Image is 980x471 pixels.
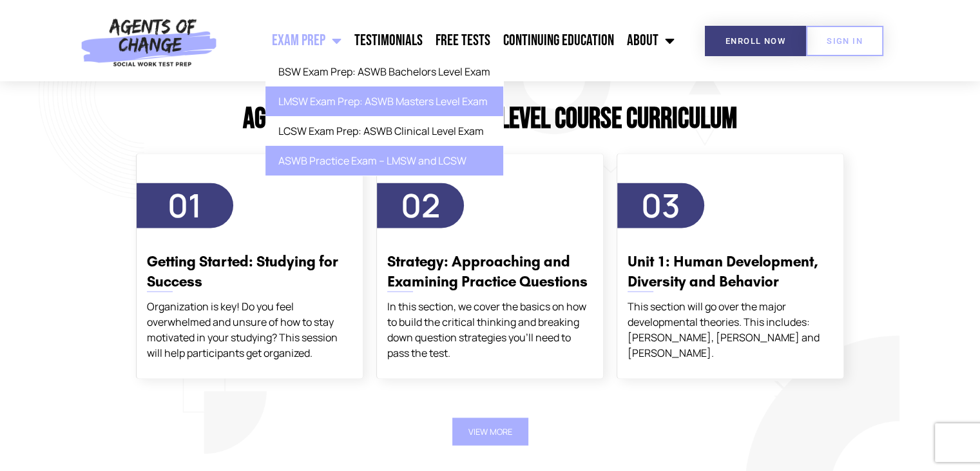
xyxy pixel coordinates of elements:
[641,183,680,227] span: 03
[628,252,833,291] h3: Unit 1: Human Development, Diversity and Behavior
[265,116,503,146] a: LCSW Exam Prep: ASWB Clinical Level Exam
[265,57,503,86] a: BSW Exam Prep: ASWB Bachelors Level Exam
[130,105,851,134] h2: Agents of Change Masters Level Course Curriculum
[497,25,620,57] a: Continuing Education
[620,25,681,57] a: About
[387,298,593,360] div: In this section, we cover the basics on how to build the critical thinking and breaking down ques...
[725,37,785,45] span: Enroll Now
[147,252,352,291] h3: Getting Started: Studying for Success
[147,298,352,360] div: Organization is key! Do you feel overwhelmed and unsure of how to stay motivated in your studying...
[265,146,503,175] a: ASWB Practice Exam – LMSW and LCSW
[168,183,202,227] span: 01
[401,183,440,227] span: 02
[628,298,833,360] div: This section will go over the major developmental theories. This includes: [PERSON_NAME], [PERSON...
[265,25,348,57] a: Exam Prep
[387,252,593,291] h3: Strategy: Approaching and Examining Practice Questions
[429,25,497,57] a: Free Tests
[806,26,883,56] a: SIGN IN
[224,25,681,57] nav: Menu
[265,86,503,116] a: LMSW Exam Prep: ASWB Masters Level Exam
[265,57,503,175] ul: Exam Prep
[452,417,528,445] button: View More
[348,25,429,57] a: Testimonials
[705,26,806,56] a: Enroll Now
[827,37,863,45] span: SIGN IN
